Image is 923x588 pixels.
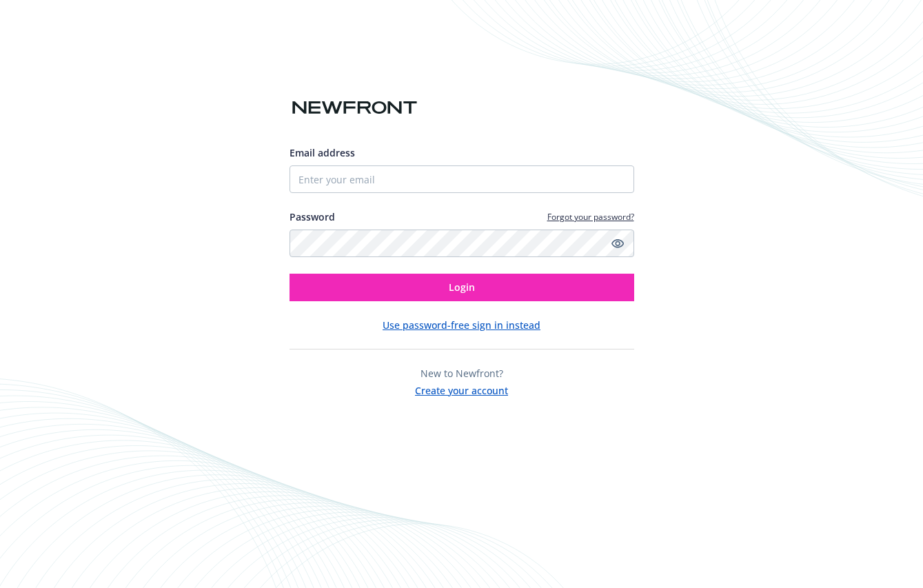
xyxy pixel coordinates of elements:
[290,96,420,120] img: Newfront logo
[449,281,475,294] span: Login
[609,235,626,252] a: Show password
[290,210,335,224] label: Password
[290,230,634,257] input: Enter your password
[547,211,634,223] a: Forgot your password?
[415,381,508,398] button: Create your account
[290,146,355,159] span: Email address
[290,274,634,301] button: Login
[420,367,503,380] span: New to Newfront?
[383,318,540,332] button: Use password-free sign in instead
[290,165,634,193] input: Enter your email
